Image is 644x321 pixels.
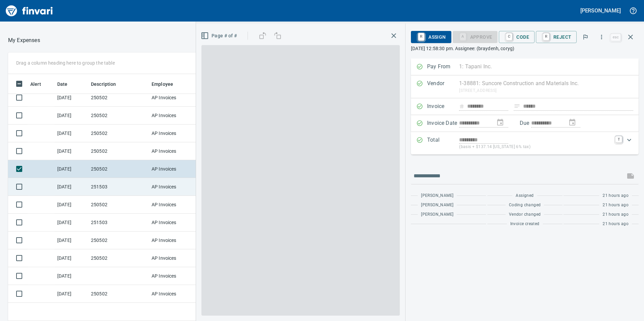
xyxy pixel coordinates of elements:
[609,29,639,45] span: Close invoice
[411,45,639,52] p: [DATE] 12:58:30 pm. Assignee: (braydenh, coryg)
[30,80,50,88] span: Alert
[152,80,182,88] span: Employee
[459,144,611,150] p: (basis + $137.14 [US_STATE] 6% tax)
[55,267,88,285] td: [DATE]
[55,89,88,107] td: [DATE]
[55,160,88,178] td: [DATE]
[88,107,149,124] td: 250502
[578,30,593,44] button: Flag
[615,136,622,143] a: T
[88,231,149,249] td: 250502
[579,5,622,16] button: [PERSON_NAME]
[57,80,76,88] span: Date
[152,80,173,88] span: Employee
[509,211,541,218] span: Vendor changed
[4,3,55,19] img: Finvari
[149,267,199,285] td: AP Invoices
[421,202,453,209] span: [PERSON_NAME]
[603,221,629,227] span: 21 hours ago
[88,214,149,231] td: 251503
[30,80,41,88] span: Alert
[88,178,149,196] td: 251503
[516,192,534,199] span: Assigned
[149,89,199,107] td: AP Invoices
[16,60,115,66] p: Drag a column heading here to group the table
[149,249,199,267] td: AP Invoices
[418,33,424,40] a: R
[91,80,116,88] span: Description
[149,178,199,196] td: AP Invoices
[149,285,199,303] td: AP Invoices
[541,31,571,43] span: Reject
[88,285,149,303] td: 250502
[499,31,535,43] button: CCode
[543,33,549,40] a: R
[594,30,609,44] button: More
[622,168,639,184] span: This records your message into the invoice and notifies anyone mentioned
[149,142,199,160] td: AP Invoices
[149,107,199,124] td: AP Invoices
[55,214,88,231] td: [DATE]
[55,196,88,214] td: [DATE]
[421,211,453,218] span: [PERSON_NAME]
[411,132,639,154] div: Expand
[55,178,88,196] td: [DATE]
[580,7,621,14] h5: [PERSON_NAME]
[55,285,88,303] td: [DATE]
[416,31,446,43] span: Assign
[55,231,88,249] td: [DATE]
[88,249,149,267] td: 250502
[421,192,453,199] span: [PERSON_NAME]
[603,192,629,199] span: 21 hours ago
[506,33,512,40] a: C
[8,36,40,44] p: My Expenses
[611,34,621,41] a: esc
[603,202,629,209] span: 21 hours ago
[55,142,88,160] td: [DATE]
[91,80,125,88] span: Description
[88,196,149,214] td: 250502
[149,160,199,178] td: AP Invoices
[88,160,149,178] td: 250502
[510,221,540,227] span: Invoice created
[149,196,199,214] td: AP Invoices
[149,124,199,142] td: AP Invoices
[149,214,199,231] td: AP Invoices
[149,231,199,249] td: AP Invoices
[57,80,68,88] span: Date
[55,124,88,142] td: [DATE]
[411,31,451,43] button: RAssign
[453,34,498,39] div: Coding Required
[88,89,149,107] td: 250502
[88,124,149,142] td: 250502
[55,107,88,124] td: [DATE]
[8,36,40,44] nav: breadcrumb
[603,211,629,218] span: 21 hours ago
[504,31,529,43] span: Code
[88,142,149,160] td: 250502
[536,31,577,43] button: RReject
[427,136,459,150] p: Total
[509,202,541,209] span: Coding changed
[55,249,88,267] td: [DATE]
